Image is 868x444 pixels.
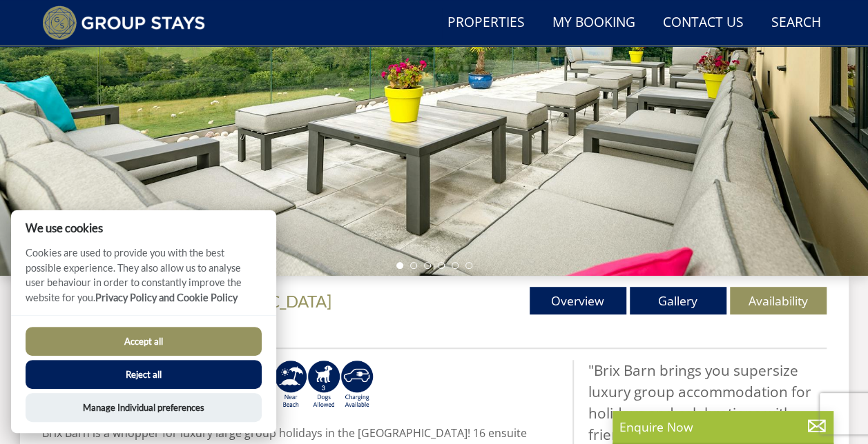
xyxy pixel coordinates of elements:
[340,360,374,410] img: AD_4nXcnT2OPG21WxYUhsl9q61n1KejP7Pk9ESVM9x9VetD-X_UXXoxAKaMRZGYNcSGiAsmGyKm0QlThER1osyFXNLmuYOVBV...
[274,360,307,410] img: AD_4nXe7lJTbYb9d3pOukuYsm3GQOjQ0HANv8W51pVFfFFAC8dZrqJkVAnU455fekK_DxJuzpgZXdFqYqXRzTpVfWE95bX3Bz...
[657,8,749,39] a: Contact Us
[26,327,262,356] button: Accept all
[95,292,238,303] a: Privacy Policy and Cookie Policy
[766,8,827,39] a: Search
[42,6,206,40] img: Group Stays
[547,8,641,39] a: My Booking
[442,8,530,39] a: Properties
[307,360,340,410] img: AD_4nXd-jT5hHNksAPWhJAIRxcx8XLXGdLx_6Uzm9NHovndzqQrDZpGlbnGCADDtZpqPUzV0ZgC6WJCnnG57WItrTqLb6w-_3...
[26,393,262,422] button: Manage Individual preferences
[630,287,726,314] a: Gallery
[730,287,827,314] a: Availability
[11,245,276,315] p: Cookies are used to provide you with the best possible experience. They also allow us to analyse ...
[619,418,827,436] p: Enquire Now
[26,360,262,389] button: Reject all
[530,287,626,314] a: Overview
[11,221,276,234] h2: We use cookies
